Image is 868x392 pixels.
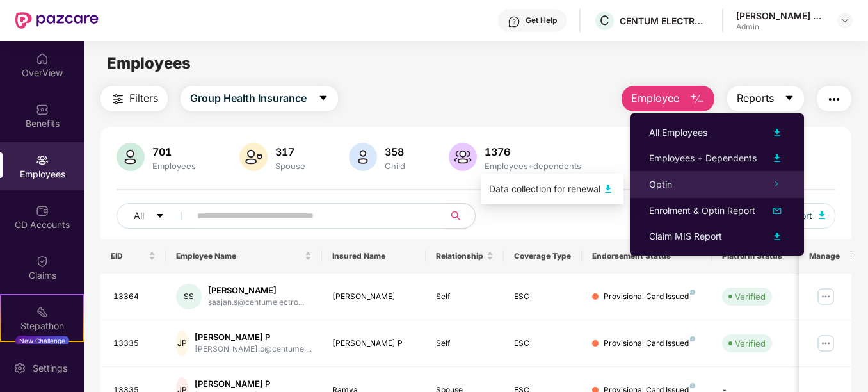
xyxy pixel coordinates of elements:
img: svg+xml;base64,PHN2ZyBpZD0iQ2xhaW0iIHhtbG5zPSJodHRwOi8vd3d3LnczLm9yZy8yMDAwL3N2ZyIgd2lkdGg9IjIwIi... [36,255,49,268]
img: svg+xml;base64,PHN2ZyBpZD0iRW1wbG95ZWVzIiB4bWxucz0iaHR0cDovL3d3dy53My5vcmcvMjAwMC9zdmciIHdpZHRoPS... [36,154,49,167]
span: caret-down [784,93,794,104]
div: Employees [150,161,198,171]
div: Employees+dependents [482,161,584,171]
th: Manage [799,239,851,274]
img: svg+xml;base64,PHN2ZyBpZD0iQmVuZWZpdHMiIHhtbG5zPSJodHRwOi8vd3d3LnczLm9yZy8yMDAwL3N2ZyIgd2lkdGg9Ij... [36,103,49,116]
th: Employee Name [166,239,322,274]
span: Relationship [436,251,484,261]
div: [PERSON_NAME] [332,291,416,303]
img: svg+xml;base64,PHN2ZyBpZD0iSG9tZSIgeG1sbnM9Imh0dHA6Ly93d3cudzMub3JnLzIwMDAvc3ZnIiB3aWR0aD0iMjAiIG... [36,53,49,65]
span: Employee Name [176,251,302,261]
span: EID [111,251,146,261]
div: 701 [150,145,198,158]
img: svg+xml;base64,PHN2ZyBpZD0iRHJvcGRvd24tMzJ4MzIiIHhtbG5zPSJodHRwOi8vd3d3LnczLm9yZy8yMDAwL3N2ZyIgd2... [840,15,850,26]
div: [PERSON_NAME] P [332,338,416,350]
img: svg+xml;base64,PHN2ZyB4bWxucz0iaHR0cDovL3d3dy53My5vcmcvMjAwMC9zdmciIHhtbG5zOnhsaW5rPSJodHRwOi8vd3... [689,92,705,107]
div: Endorsement Status [592,251,702,261]
div: Get Help [526,15,557,26]
button: Employee [622,86,714,111]
div: Self [436,291,494,303]
div: 13364 [113,291,156,303]
img: svg+xml;base64,PHN2ZyB4bWxucz0iaHR0cDovL3d3dy53My5vcmcvMjAwMC9zdmciIHhtbG5zOnhsaW5rPSJodHRwOi8vd3... [117,143,145,171]
img: svg+xml;base64,PHN2ZyB4bWxucz0iaHR0cDovL3d3dy53My5vcmcvMjAwMC9zdmciIHhtbG5zOnhsaW5rPSJodHRwOi8vd3... [239,143,268,171]
span: All [134,209,144,223]
th: EID [100,239,166,274]
img: svg+xml;base64,PHN2ZyB4bWxucz0iaHR0cDovL3d3dy53My5vcmcvMjAwMC9zdmciIHhtbG5zOnhsaW5rPSJodHRwOi8vd3... [769,203,785,218]
img: svg+xml;base64,PHN2ZyB4bWxucz0iaHR0cDovL3d3dy53My5vcmcvMjAwMC9zdmciIHdpZHRoPSI4IiBoZWlnaHQ9IjgiIH... [690,290,695,295]
img: svg+xml;base64,PHN2ZyBpZD0iSGVscC0zMngzMiIgeG1sbnM9Imh0dHA6Ly93d3cudzMub3JnLzIwMDAvc3ZnIiB3aWR0aD... [508,15,520,28]
img: svg+xml;base64,PHN2ZyB4bWxucz0iaHR0cDovL3d3dy53My5vcmcvMjAwMC9zdmciIHdpZHRoPSI4IiBoZWlnaHQ9IjgiIH... [690,336,695,341]
div: All Employees [649,126,707,140]
img: manageButton [816,333,836,354]
img: svg+xml;base64,PHN2ZyB4bWxucz0iaHR0cDovL3d3dy53My5vcmcvMjAwMC9zdmciIHhtbG5zOnhsaW5rPSJodHRwOi8vd3... [449,143,477,171]
span: Group Health Insurance [190,90,307,106]
img: manageButton [816,286,836,307]
div: 317 [273,145,308,158]
span: Optin [649,179,672,190]
img: svg+xml;base64,PHN2ZyB4bWxucz0iaHR0cDovL3d3dy53My5vcmcvMjAwMC9zdmciIHhtbG5zOnhsaW5rPSJodHRwOi8vd3... [769,151,785,166]
div: New Challenge [15,336,69,346]
span: Reports [737,90,774,106]
button: Group Health Insurancecaret-down [181,86,338,111]
img: svg+xml;base64,PHN2ZyB4bWxucz0iaHR0cDovL3d3dy53My5vcmcvMjAwMC9zdmciIHhtbG5zOnhsaW5rPSJodHRwOi8vd3... [600,181,616,197]
img: svg+xml;base64,PHN2ZyB4bWxucz0iaHR0cDovL3d3dy53My5vcmcvMjAwMC9zdmciIHhtbG5zOnhsaW5rPSJodHRwOi8vd3... [769,125,785,140]
div: [PERSON_NAME] P [195,378,312,390]
img: New Pazcare Logo [15,12,99,29]
button: Reportscaret-down [727,86,804,111]
img: svg+xml;base64,PHN2ZyB4bWxucz0iaHR0cDovL3d3dy53My5vcmcvMjAwMC9zdmciIHdpZHRoPSIyNCIgaGVpZ2h0PSIyNC... [110,92,125,107]
div: Claim MIS Report [649,229,722,243]
img: svg+xml;base64,PHN2ZyB4bWxucz0iaHR0cDovL3d3dy53My5vcmcvMjAwMC9zdmciIHhtbG5zOnhsaW5rPSJodHRwOi8vd3... [819,211,825,219]
div: CENTUM ELECTRONICS LIMITED [620,15,709,27]
div: Spouse [273,161,308,171]
div: Data collection for renewal [489,182,600,196]
img: svg+xml;base64,PHN2ZyB4bWxucz0iaHR0cDovL3d3dy53My5vcmcvMjAwMC9zdmciIHdpZHRoPSIyMSIgaGVpZ2h0PSIyMC... [36,306,49,318]
div: Verified [735,290,766,303]
th: Relationship [426,239,504,274]
div: 1376 [482,145,584,158]
span: search [444,211,469,221]
img: svg+xml;base64,PHN2ZyBpZD0iQ0RfQWNjb3VudHMiIGRhdGEtbmFtZT0iQ0QgQWNjb3VudHMiIHhtbG5zPSJodHRwOi8vd3... [36,204,49,217]
div: Enrolment & Optin Report [649,204,755,218]
img: svg+xml;base64,PHN2ZyB4bWxucz0iaHR0cDovL3d3dy53My5vcmcvMjAwMC9zdmciIHdpZHRoPSIyNCIgaGVpZ2h0PSIyNC... [826,92,842,107]
div: Child [382,161,408,171]
button: Filters [100,86,168,111]
div: [PERSON_NAME] B S [736,10,826,22]
div: Employees + Dependents [649,151,757,165]
button: search [444,203,476,229]
div: 13335 [113,338,156,350]
div: [PERSON_NAME].p@centumel... [195,343,312,355]
img: svg+xml;base64,PHN2ZyB4bWxucz0iaHR0cDovL3d3dy53My5vcmcvMjAwMC9zdmciIHdpZHRoPSI4IiBoZWlnaHQ9IjgiIH... [690,383,695,388]
div: ESC [514,291,572,303]
span: caret-down [318,93,328,104]
div: Verified [735,337,766,350]
div: saajan.s@centumelectro... [208,297,304,309]
span: right [773,181,780,187]
span: C [600,13,609,28]
div: Provisional Card Issued [604,291,695,303]
img: svg+xml;base64,PHN2ZyBpZD0iU2V0dGluZy0yMHgyMCIgeG1sbnM9Imh0dHA6Ly93d3cudzMub3JnLzIwMDAvc3ZnIiB3aW... [13,362,26,375]
th: Coverage Type [504,239,582,274]
span: Filters [129,90,158,106]
span: caret-down [156,211,165,222]
div: Admin [736,22,826,32]
div: [PERSON_NAME] [208,284,304,297]
img: svg+xml;base64,PHN2ZyB4bWxucz0iaHR0cDovL3d3dy53My5vcmcvMjAwMC9zdmciIHhtbG5zOnhsaW5rPSJodHRwOi8vd3... [349,143,377,171]
div: Self [436,338,494,350]
span: Employee [631,90,679,106]
div: SS [176,284,202,309]
img: svg+xml;base64,PHN2ZyB4bWxucz0iaHR0cDovL3d3dy53My5vcmcvMjAwMC9zdmciIHhtbG5zOnhsaW5rPSJodHRwOi8vd3... [769,229,785,244]
button: Allcaret-down [117,203,195,229]
div: ESC [514,338,572,350]
span: Employees [107,54,191,72]
div: Stepathon [1,320,83,332]
th: Insured Name [322,239,426,274]
div: Settings [29,362,71,375]
div: 358 [382,145,408,158]
div: Provisional Card Issued [604,338,695,350]
div: [PERSON_NAME] P [195,331,312,343]
div: JP [176,331,188,356]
